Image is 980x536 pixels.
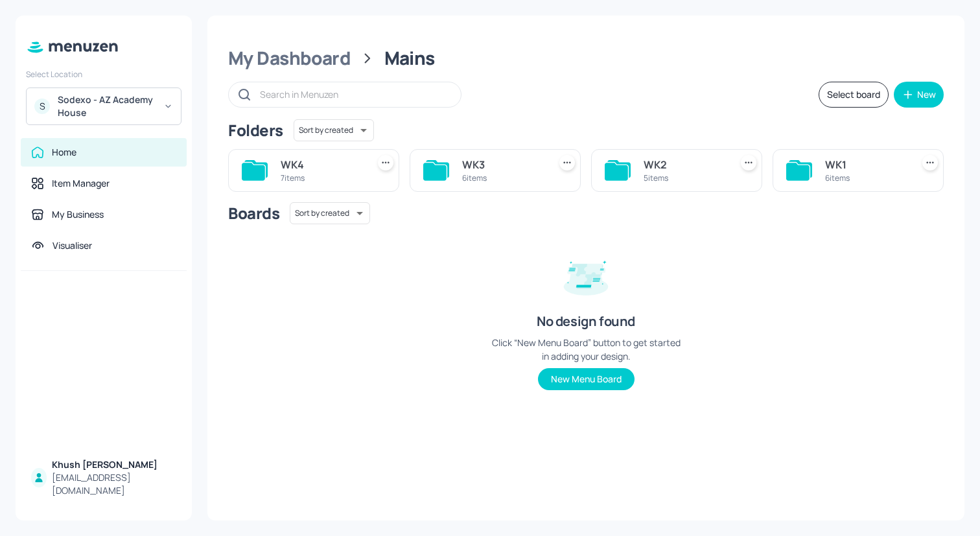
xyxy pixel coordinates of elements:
[52,239,92,252] div: Visualiser
[825,157,907,172] div: WK1
[894,82,944,108] button: New
[537,312,635,331] div: No design found
[52,471,176,497] div: [EMAIL_ADDRESS][DOMAIN_NAME]
[52,208,104,221] div: My Business
[538,368,635,390] button: New Menu Board
[34,99,50,114] div: S
[228,47,351,70] div: My Dashboard
[260,85,448,104] input: Search in Menuzen
[58,93,156,119] div: Sodexo - AZ Academy House
[917,90,936,99] div: New
[290,200,370,226] div: Sort by created
[462,172,544,183] div: 6 items
[825,172,907,183] div: 6 items
[228,120,283,141] div: Folders
[52,146,76,159] div: Home
[294,117,374,143] div: Sort by created
[644,157,725,172] div: WK2
[26,69,181,80] div: Select Location
[228,203,279,224] div: Boards
[281,157,362,172] div: WK4
[554,242,618,307] img: design-empty
[52,177,110,190] div: Item Manager
[644,172,725,183] div: 5 items
[462,157,544,172] div: WK3
[281,172,362,183] div: 7 items
[489,336,683,363] div: Click “New Menu Board” button to get started in adding your design.
[52,458,176,471] div: Khush [PERSON_NAME]
[384,47,435,70] div: Mains
[819,82,889,108] button: Select board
